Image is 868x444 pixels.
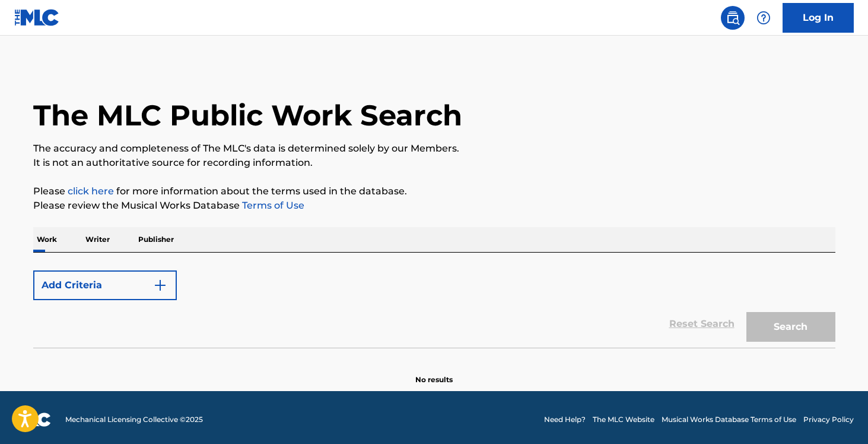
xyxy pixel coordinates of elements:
[153,278,167,292] img: 9d2ae6d4665cec9f34b9.svg
[593,414,654,425] a: The MLC Website
[752,6,775,30] div: Help
[33,227,61,252] p: Work
[783,3,854,33] a: Log In
[721,6,745,30] a: Public Search
[82,227,113,252] p: Writer
[33,184,835,199] p: Please for more information about the terms used in the database.
[803,414,854,425] a: Privacy Policy
[240,200,304,211] a: Terms of Use
[544,414,586,425] a: Need Help?
[662,414,796,425] a: Musical Works Database Terms of Use
[726,11,740,25] img: search
[33,97,462,133] h1: The MLC Public Work Search
[33,199,835,213] p: Please review the Musical Works Database
[33,264,835,348] form: Search Form
[756,11,771,25] img: help
[68,185,114,197] a: click here
[33,141,835,156] p: The accuracy and completeness of The MLC's data is determined solely by our Members.
[33,270,177,300] button: Add Criteria
[65,414,203,425] span: Mechanical Licensing Collective © 2025
[33,156,835,170] p: It is not an authoritative source for recording information.
[14,9,60,26] img: MLC Logo
[415,360,453,385] p: No results
[135,227,177,252] p: Publisher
